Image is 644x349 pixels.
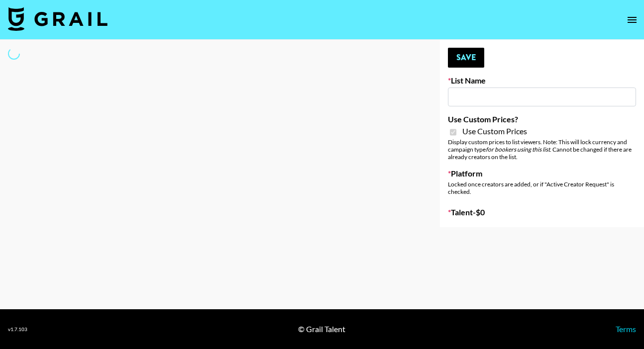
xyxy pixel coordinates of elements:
div: Locked once creators are added, or if "Active Creator Request" is checked. [448,180,636,195]
label: Talent - $ 0 [448,207,636,217]
button: open drawer [622,10,642,30]
label: Platform [448,169,636,178]
button: Save [448,48,484,68]
span: Use Custom Prices [462,126,527,136]
label: Use Custom Prices? [448,114,636,124]
div: Display custom prices to list viewers. Note: This will lock currency and campaign type . Cannot b... [448,138,636,161]
div: v 1.7.103 [8,326,27,333]
img: Grail Talent [8,7,107,31]
a: Terms [616,324,636,334]
label: List Name [448,76,636,86]
em: for bookers using this list [486,146,550,153]
div: © Grail Talent [298,324,345,334]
